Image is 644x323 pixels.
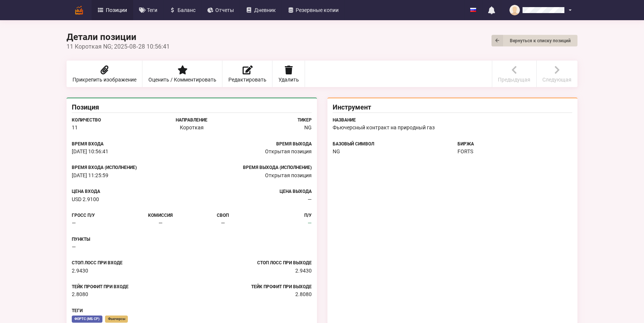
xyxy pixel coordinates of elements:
span: 2025-08-28 11:25:59+0300 [72,172,108,178]
span: NG [333,148,340,154]
span: — [221,220,225,226]
h2: Стоп лосс при входе [72,260,187,266]
a: Следующая [536,61,577,87]
span: ФОРТС (МБ СР) [72,316,102,323]
h2: Название [333,117,573,123]
span: Открытая позиция [265,148,312,154]
img: no_avatar_64x64-c1df70be568ff5ffbc6dc4fa4a63b692.png [509,5,520,15]
span: Фьючерсы [105,316,128,323]
span: Теги [147,7,157,13]
a: Предыдущая [492,61,536,87]
h2: Комиссия [134,213,186,218]
div: 11 Короткая NG; 2025‑08‑28 10:56:41 [67,43,577,50]
span: Отчеты [215,7,234,13]
span: Дневник [254,7,276,13]
h2: Гросс П/У [72,213,124,218]
span: Следующая [542,77,571,82]
span: 11 [72,124,78,130]
span: Оценить / Комментировать [148,77,216,82]
span: USD 2.9100 [72,196,99,202]
h2: Стоп лосс при выходе [197,260,312,266]
span: — [158,220,163,226]
h2: Количество [72,117,145,123]
span: Короткая [180,124,204,130]
div: Детали позиции [67,31,577,50]
span: Открытая позиция [265,172,312,178]
span: 2.8080 [72,291,88,297]
h2: Время Входа [72,141,187,147]
h2: Биржа [457,141,572,147]
span: 2025-08-28 10:56:41+0300 [72,148,108,154]
h2: Пункты [72,237,312,242]
span: — [308,220,312,226]
span: NG [304,124,312,130]
h2: Теги [72,308,312,314]
h2: Время входа (исполнение) [72,165,187,170]
h2: Цена Выхода [197,189,312,194]
a: Вернуться к списку позиций [492,35,577,46]
span: Фьючерсный контракт на природный газ [333,124,435,130]
h2: Базовый Символ [333,141,447,147]
h2: Тикер [238,117,311,123]
span: FORTS [457,148,473,154]
span: Предыдущая [498,77,530,82]
span: — [72,244,76,250]
h2: Тейк профит при выходе [197,284,312,290]
span: Прикрепить изображение [73,77,136,82]
span: Редактировать [228,77,266,82]
h2: Время Выхода [197,141,312,147]
h2: Тейк профит при входе [72,284,187,290]
span: Позиции [106,7,127,13]
h2: Своп [197,213,249,218]
span: 2.8080 [295,291,312,297]
h2: П/У [259,213,311,218]
span: Резервные копии [296,7,339,13]
div: Инструмент [333,103,573,113]
span: Удалить [278,77,299,82]
h2: Цена Входа [72,189,187,194]
img: logo-5391b84d95ca78eb0fcbe8eb83ca0fe5.png [73,4,86,17]
span: Баланс [178,7,195,13]
span: — [308,196,312,202]
span: 2.9430 [295,268,312,274]
h2: Направление [155,117,228,123]
span: — [72,220,76,226]
h2: Время выхода (исполнение) [197,165,312,170]
div: Позиция [72,103,312,113]
span: 2.9430 [72,268,88,274]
